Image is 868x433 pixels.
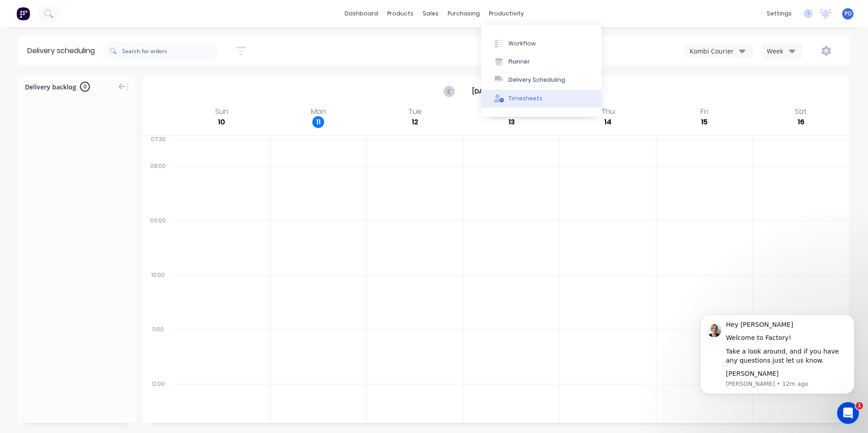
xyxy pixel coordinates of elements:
[80,82,90,92] span: 0
[312,116,324,128] div: 11
[409,116,421,128] div: 12
[690,46,739,56] div: Kombi Courier
[508,39,536,48] div: Workflow
[699,116,710,128] div: 15
[685,44,753,58] button: Kombi Courier
[602,116,614,128] div: 14
[508,58,530,66] div: Planner
[18,36,104,65] div: Delivery scheduling
[418,7,443,20] div: sales
[481,71,602,89] button: Delivery Scheduling
[795,116,807,128] div: 16
[767,46,793,56] div: Week
[762,7,796,20] div: settings
[844,10,852,18] span: PO
[508,94,542,103] div: Timesheets
[143,324,173,379] div: 11:00
[698,107,711,116] div: Fri
[856,402,863,409] span: 1
[216,116,227,128] div: 10
[762,43,803,59] button: Week
[405,107,424,116] div: Tue
[25,82,76,92] span: Delivery backlog
[443,7,484,20] div: purchasing
[481,89,602,108] button: Timesheets
[212,107,231,116] div: Sun
[340,7,383,20] a: dashboard
[383,7,418,20] div: products
[598,107,617,116] div: Thu
[143,270,173,324] div: 10:00
[143,161,173,215] div: 08:00
[792,107,809,116] div: Sat
[122,42,217,60] input: Search for orders
[837,402,859,424] iframe: Intercom live chat
[143,134,173,161] div: 07:30
[16,7,30,20] img: Factory
[484,7,528,20] div: productivity
[481,34,602,52] button: Workflow
[686,301,868,408] iframe: Intercom notifications message
[143,379,173,433] div: 12:00
[508,76,565,84] div: Delivery Scheduling
[143,215,173,270] div: 09:00
[506,116,518,128] div: 13
[481,53,602,71] button: Planner
[308,107,329,116] div: Mon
